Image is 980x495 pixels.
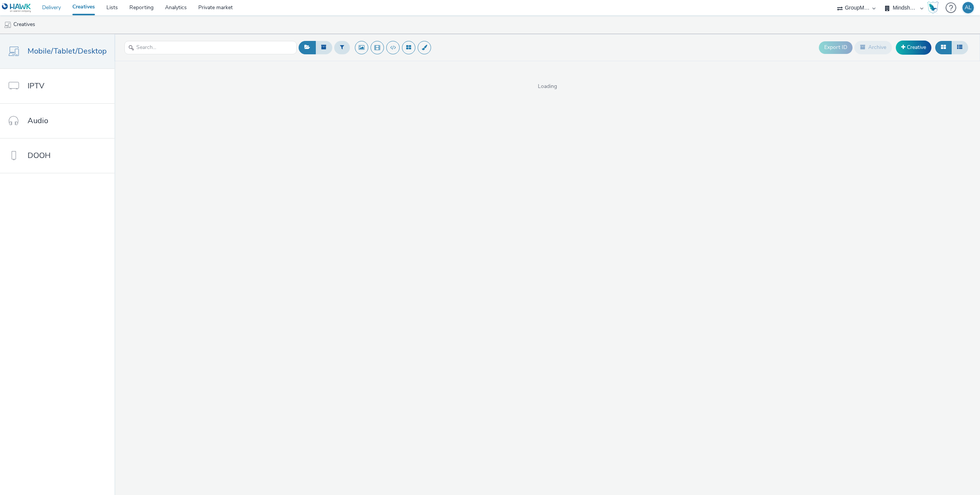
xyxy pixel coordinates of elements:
button: Grid [935,41,952,54]
span: DOOH [28,150,51,161]
button: Export ID [819,41,853,54]
img: undefined Logo [2,3,31,13]
span: Audio [28,115,48,126]
span: Mobile/Tablet/Desktop [28,46,107,57]
img: Hawk Academy [927,2,939,14]
input: Search... [124,41,297,54]
a: Creative [896,41,931,54]
span: IPTV [28,80,44,91]
button: Table [951,41,968,54]
div: AL [965,2,972,13]
img: mobile [4,21,11,29]
a: Hawk Academy [927,2,942,14]
span: Loading [114,83,980,90]
button: Archive [854,41,892,54]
